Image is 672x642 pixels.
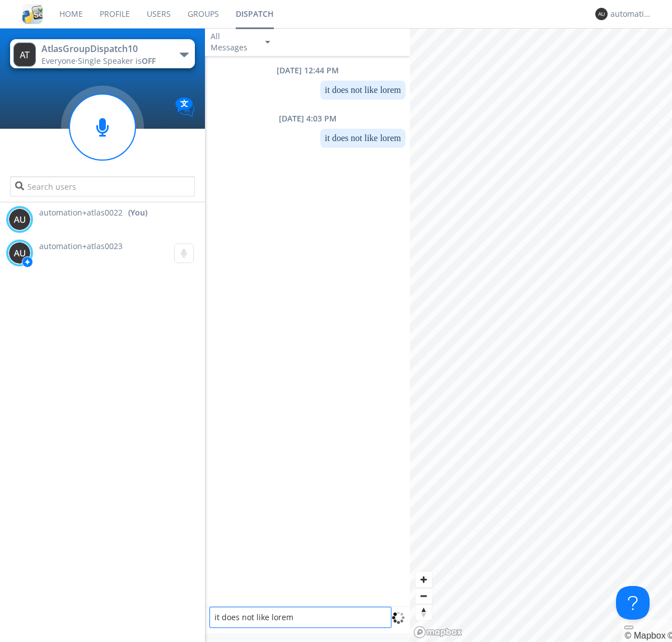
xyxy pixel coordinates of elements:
[416,604,432,620] button: Reset bearing to north
[416,588,432,604] button: Zoom out
[128,207,147,218] div: (You)
[10,176,194,196] input: Search users
[209,607,391,628] textarea: it does not like lorem
[41,43,167,55] div: AtlasGroupDispatch10
[22,4,43,24] img: cddb5a64eb264b2086981ab96f4c1ba7
[175,97,195,117] img: Translation enabled
[142,55,156,66] span: OFF
[265,41,270,44] img: caret-down-sm.svg
[325,133,401,143] dc-p: it does not like lorem
[624,626,633,629] button: Toggle attribution
[416,571,432,588] button: Zoom in
[610,8,652,20] div: automation+atlas0022
[211,31,255,53] div: All Messages
[13,43,36,67] img: 373638.png
[391,611,405,625] img: spin.svg
[41,55,167,67] div: Everyone ·
[39,241,123,251] span: automation+atlas0023
[10,39,194,68] button: AtlasGroupDispatch10Everyone·Single Speaker isOFF
[616,586,650,620] iframe: Toggle Customer Support
[78,55,156,66] span: Single Speaker is
[205,65,410,76] div: [DATE] 12:44 PM
[8,208,31,231] img: 373638.png
[39,207,123,218] span: automation+atlas0022
[595,8,608,20] img: 373638.png
[624,631,665,640] a: Mapbox
[325,85,401,95] dc-p: it does not like lorem
[416,588,432,604] span: Zoom out
[205,113,410,124] div: [DATE] 4:03 PM
[8,242,31,264] img: 373638.png
[413,626,463,639] a: Mapbox logo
